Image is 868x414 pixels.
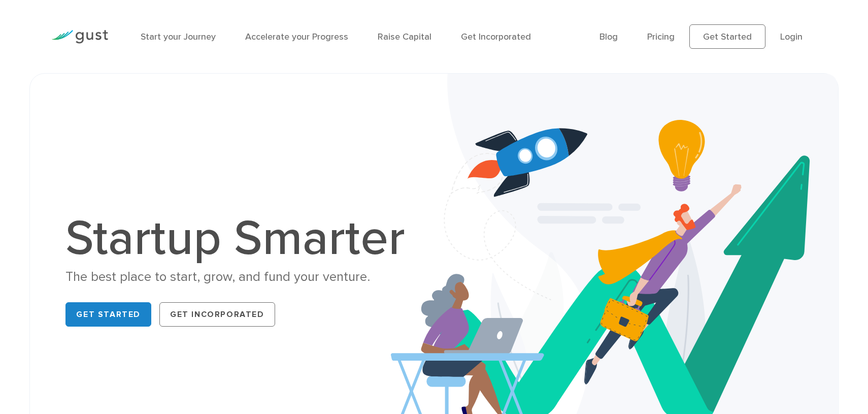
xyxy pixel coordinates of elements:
[159,302,275,327] a: Get Incorporated
[141,31,216,42] a: Start your Journey
[65,302,151,327] a: Get Started
[647,31,675,42] a: Pricing
[780,31,803,42] a: Login
[65,268,416,286] div: The best place to start, grow, and fund your venture.
[689,24,765,49] a: Get Started
[245,31,348,42] a: Accelerate your Progress
[378,31,431,42] a: Raise Capital
[599,31,618,42] a: Blog
[65,214,416,263] h1: Startup Smarter
[51,30,108,44] img: Gust Logo
[461,31,531,42] a: Get Incorporated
